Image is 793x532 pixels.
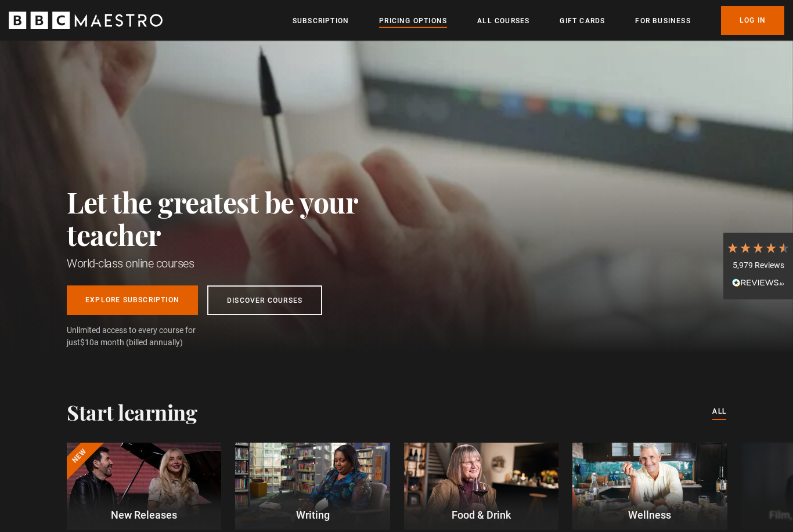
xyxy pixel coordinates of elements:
span: Unlimited access to every course for just a month (billed annually) [67,324,224,349]
img: REVIEWS.io [732,278,784,287]
a: Log In [721,6,784,35]
nav: Primary [293,6,784,35]
a: New New Releases [67,443,221,530]
div: 5,979 ReviewsRead All Reviews [723,233,793,300]
h2: Let the greatest be your teacher [67,186,409,251]
a: All [712,406,726,418]
div: Read All Reviews [726,277,790,291]
h1: World-class online courses [67,255,409,272]
svg: BBC Maestro [9,12,163,29]
a: Explore Subscription [67,285,198,315]
a: Wellness [572,443,727,530]
div: 5,979 Reviews [726,260,790,272]
div: 4.7 Stars [726,241,790,254]
a: Gift Cards [560,15,605,27]
a: Food & Drink [404,443,558,530]
span: $10 [80,338,94,347]
a: Subscription [293,15,349,27]
a: For business [635,15,690,27]
a: Writing [235,443,390,530]
a: Pricing Options [379,15,447,27]
h2: Start learning [67,400,197,424]
a: Discover Courses [207,285,322,315]
a: All Courses [477,15,529,27]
